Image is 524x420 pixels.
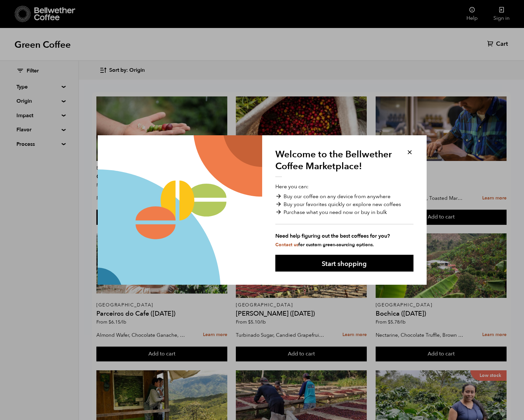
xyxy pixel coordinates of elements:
li: Buy our coffee on any device from anywhere [275,193,413,200]
a: Contact us [275,242,298,248]
small: for custom green-sourcing options. [275,242,374,248]
h1: Welcome to the Bellwether Coffee Marketplace! [275,148,397,177]
li: Buy your favorites quickly or explore new coffees [275,200,413,208]
p: Here you can: [275,183,413,248]
li: Purchase what you need now or buy in bulk [275,208,413,216]
strong: Need help figuring out the best coffees for you? [275,232,413,240]
button: Start shopping [275,255,413,272]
